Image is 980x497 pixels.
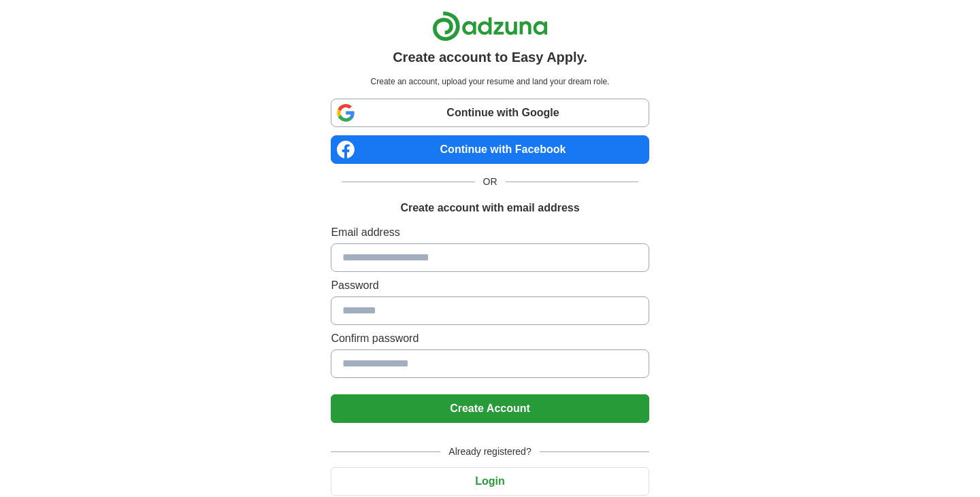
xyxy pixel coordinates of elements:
span: OR [475,175,506,189]
h1: Create account to Easy Apply. [393,47,587,67]
img: Adzuna logo [432,11,548,41]
button: Login [331,467,649,496]
label: Password [331,277,649,294]
label: Email address [331,224,649,241]
span: Already registered? [440,445,539,459]
p: Create an account, upload your resume and land your dream role. [333,75,646,88]
a: Continue with Google [331,99,649,127]
a: Login [331,475,649,487]
h1: Create account with email address [400,200,579,216]
button: Create Account [331,394,649,423]
label: Confirm password [331,330,649,347]
a: Continue with Facebook [331,135,649,164]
